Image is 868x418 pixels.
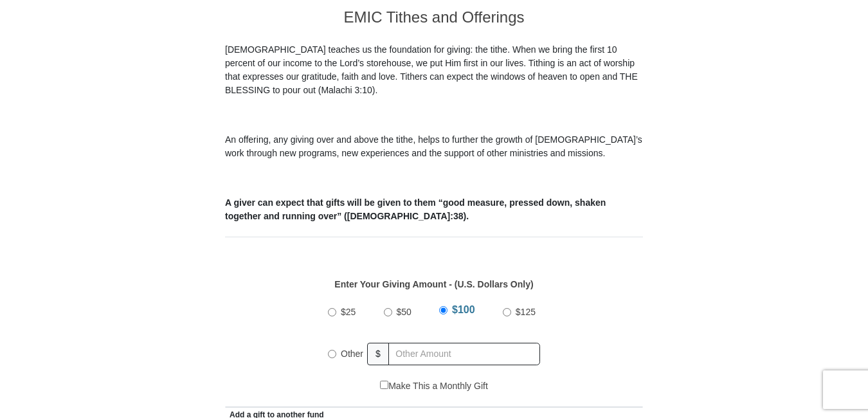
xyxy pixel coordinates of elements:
b: A giver can expect that gifts will be given to them “good measure, pressed down, shaken together ... [225,197,606,221]
input: Other Amount [388,343,540,365]
span: $100 [452,304,475,315]
span: $50 [397,307,411,317]
input: Make This a Monthly Gift [380,381,388,389]
span: Other [341,349,363,359]
span: $ [367,343,389,365]
p: [DEMOGRAPHIC_DATA] teaches us the foundation for giving: the tithe. When we bring the first 10 pe... [225,43,643,97]
p: An offering, any giving over and above the tithe, helps to further the growth of [DEMOGRAPHIC_DAT... [225,133,643,160]
span: $125 [516,307,536,317]
strong: Enter Your Giving Amount - (U.S. Dollars Only) [334,279,533,289]
span: $25 [341,307,356,317]
label: Make This a Monthly Gift [380,379,488,393]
